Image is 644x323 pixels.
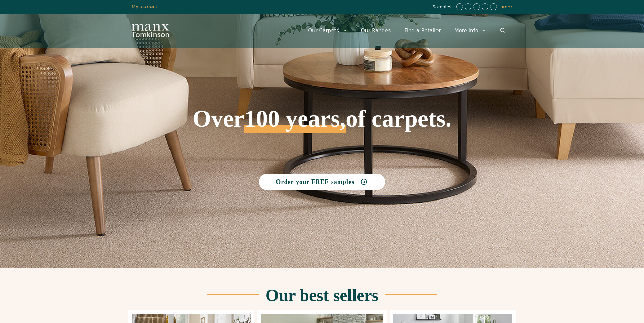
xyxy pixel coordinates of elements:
img: Manx Tomkinson [132,24,169,37]
span: 100 years, [244,113,346,133]
h1: Over of carpets. [132,58,512,133]
a: Open Search Bar [494,20,512,41]
span: Order your FREE samples [276,179,354,185]
a: Our Carpets [301,20,354,41]
a: My account [132,4,157,9]
a: order [500,4,512,10]
h2: Our best sellers [266,287,378,304]
a: More Info [448,20,494,41]
a: Find a Retailer [397,20,447,41]
a: Order your FREE samples [259,174,385,190]
span: Samples: [432,4,454,10]
a: Our Ranges [354,20,398,41]
nav: Primary [301,20,512,41]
